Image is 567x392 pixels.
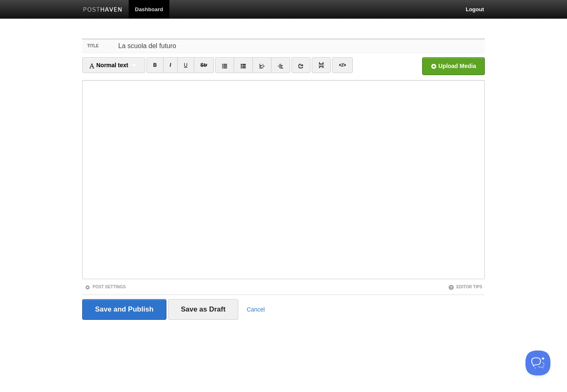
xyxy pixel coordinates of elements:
[82,299,166,320] input: Save and Publish
[177,57,194,73] a: U
[163,57,178,73] a: I
[200,62,208,68] del: Str
[85,285,126,289] a: Post Settings
[318,62,324,68] img: pagebreak-icon.png
[89,62,128,68] span: Normal text
[147,57,164,73] a: B
[332,57,352,73] a: </>
[82,39,116,53] label: Title
[83,7,122,13] img: Posthaven-bar
[247,306,265,313] a: Cancel
[168,299,239,320] input: Save as Draft
[525,351,550,375] iframe: Help Scout Beacon - Open
[448,285,482,289] a: Editor Tips
[194,57,214,73] a: Str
